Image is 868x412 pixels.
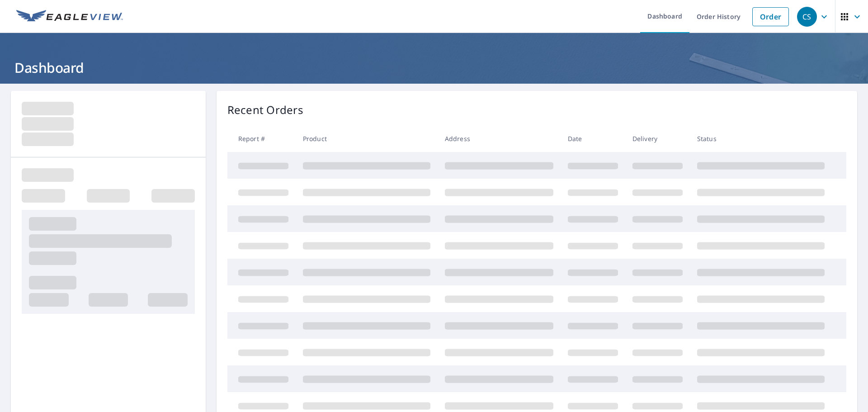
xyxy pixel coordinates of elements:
[296,125,438,152] th: Product
[797,7,817,27] div: CS
[227,102,303,118] p: Recent Orders
[690,125,832,152] th: Status
[752,7,789,26] a: Order
[438,125,561,152] th: Address
[16,10,123,24] img: EV Logo
[625,125,690,152] th: Delivery
[561,125,625,152] th: Date
[11,58,857,77] h1: Dashboard
[227,125,296,152] th: Report #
